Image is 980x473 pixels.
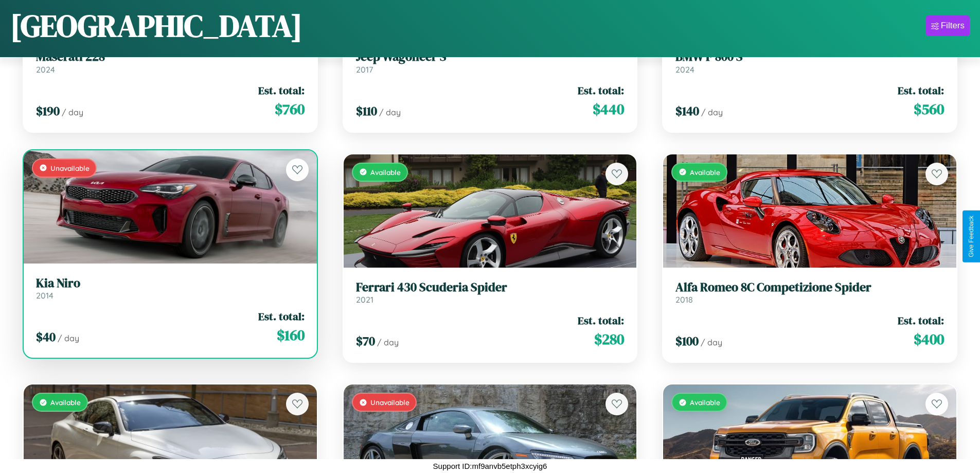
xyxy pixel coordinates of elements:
a: Alfa Romeo 8C Competizione Spider2018 [675,280,944,305]
span: Available [370,168,401,177]
h3: Jeep Wagoneer S [356,49,625,64]
span: Unavailable [370,398,409,407]
span: / day [377,337,399,347]
span: $ 100 [675,332,699,349]
a: Jeep Wagoneer S2017 [356,49,625,75]
h3: Kia Niro [36,276,305,291]
div: Give Feedback [968,216,975,257]
span: $ 40 [36,328,56,345]
a: Kia Niro2014 [36,276,305,301]
span: Est. total: [578,313,624,328]
span: / day [58,333,79,343]
span: Est. total: [258,83,305,98]
span: / day [701,337,722,347]
button: Filters [926,15,970,36]
span: 2017 [356,64,373,75]
h3: BMW F 800 S [675,49,944,64]
span: $ 110 [356,102,377,119]
span: 2021 [356,294,373,305]
a: Maserati 2282024 [36,49,305,75]
a: BMW F 800 S2024 [675,49,944,75]
span: Available [50,398,81,407]
span: 2018 [675,294,693,305]
span: 2014 [36,290,54,301]
span: Available [690,168,720,177]
span: $ 560 [914,99,944,119]
span: $ 190 [36,102,60,119]
span: $ 760 [275,99,305,119]
span: $ 400 [914,329,944,349]
h1: [GEOGRAPHIC_DATA] [10,5,302,47]
p: Support ID: mf9anvb5etph3xcyig6 [433,459,547,473]
span: $ 140 [675,102,699,119]
span: 2024 [675,64,694,75]
span: $ 70 [356,332,375,349]
a: Ferrari 430 Scuderia Spider2021 [356,280,625,305]
span: 2024 [36,64,55,75]
h3: Maserati 228 [36,49,305,64]
span: $ 160 [277,325,305,345]
span: Est. total: [898,313,944,328]
span: $ 280 [594,329,624,349]
span: / day [379,107,401,117]
span: Available [690,398,720,407]
span: Est. total: [578,83,624,98]
span: $ 440 [593,99,624,119]
span: / day [701,107,723,117]
span: / day [62,107,83,117]
span: Est. total: [898,83,944,98]
h3: Alfa Romeo 8C Competizione Spider [675,280,944,295]
span: Est. total: [258,309,305,324]
div: Filters [941,21,965,31]
span: Unavailable [50,164,90,172]
h3: Ferrari 430 Scuderia Spider [356,280,625,295]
